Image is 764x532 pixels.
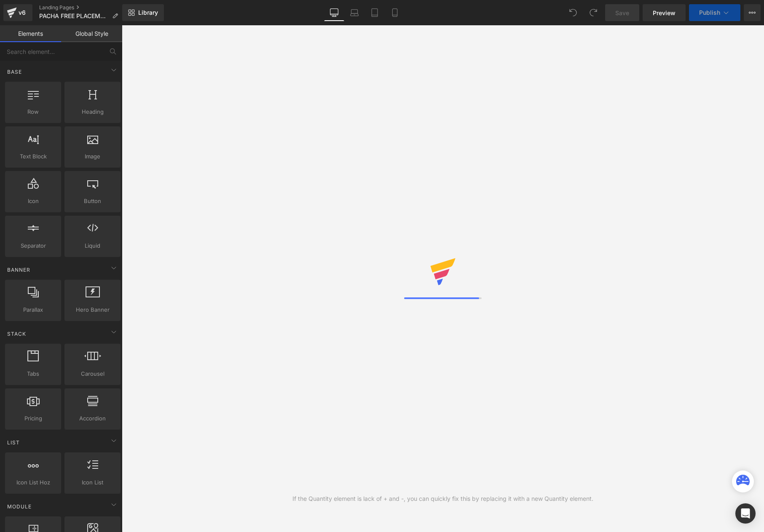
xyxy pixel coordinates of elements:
span: Text Block [8,152,59,161]
a: Landing Pages [39,4,125,11]
span: Banner [6,266,31,274]
a: Tablet [365,4,385,21]
span: Heading [67,107,118,116]
span: Stack [6,330,27,338]
button: More [744,4,761,21]
span: Icon List Hoz [8,478,59,487]
span: Row [8,107,59,116]
a: New Library [122,4,164,21]
span: Pricing [8,414,59,423]
span: Icon List [67,478,118,487]
button: Publish [689,4,740,21]
div: Open Intercom Messenger [735,503,756,524]
span: Carousel [67,369,118,378]
button: Undo [565,4,582,21]
span: Hero Banner [67,305,118,314]
span: Preview [653,8,676,17]
span: Publish [699,9,720,16]
a: Global Style [61,25,122,42]
span: Separator [8,241,59,250]
span: Button [67,197,118,206]
span: Library [138,9,158,16]
span: Base [6,68,23,76]
a: v6 [3,4,32,21]
span: List [6,438,21,446]
a: Preview [643,4,686,21]
span: Liquid [67,241,118,250]
div: v6 [17,7,27,18]
button: Redo [585,4,602,21]
span: Accordion [67,414,118,423]
span: Module [6,503,32,511]
span: Image [67,152,118,161]
span: Icon [8,197,59,206]
span: Parallax [8,305,59,314]
span: PACHA FREE PLACEMENT [39,13,109,19]
span: Tabs [8,369,59,378]
div: If the Quantity element is lack of + and -, you can quickly fix this by replacing it with a new Q... [292,494,593,503]
a: Desktop [324,4,344,21]
a: Laptop [344,4,365,21]
a: Mobile [385,4,405,21]
span: Save [615,8,629,17]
